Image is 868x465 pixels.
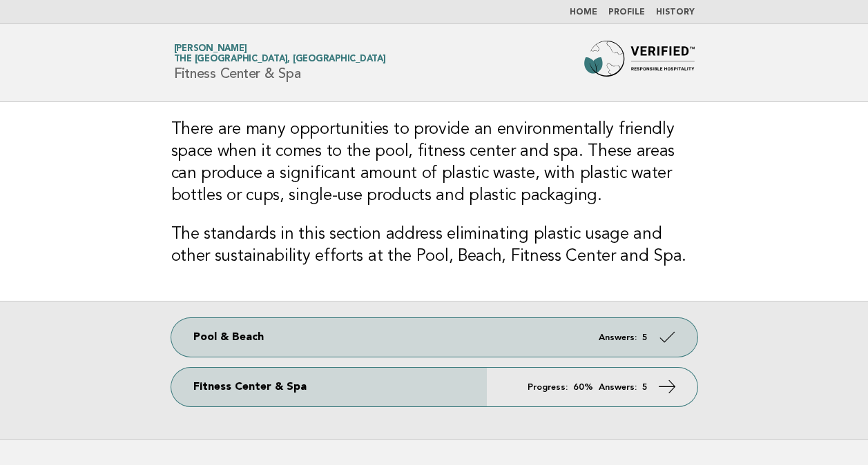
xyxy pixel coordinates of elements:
[642,333,648,342] strong: 5
[174,45,386,81] h1: Fitness Center & Spa
[642,383,648,392] strong: 5
[171,318,697,357] a: Pool & Beach Answers: 5
[584,41,695,85] img: Forbes Travel Guide
[656,8,695,17] a: History
[174,44,386,63] a: [PERSON_NAME]The [GEOGRAPHIC_DATA], [GEOGRAPHIC_DATA]
[171,224,697,268] h3: The standards in this section address eliminating plastic usage and other sustainability efforts ...
[608,8,645,17] a: Profile
[174,55,386,64] span: The [GEOGRAPHIC_DATA], [GEOGRAPHIC_DATA]
[171,119,697,207] h3: There are many opportunities to provide an environmentally friendly space when it comes to the po...
[599,383,637,392] em: Answers:
[528,383,568,392] em: Progress:
[599,333,637,342] em: Answers:
[570,8,597,17] a: Home
[573,383,593,392] strong: 60%
[171,368,697,406] a: Fitness Center & Spa Progress: 60% Answers: 5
